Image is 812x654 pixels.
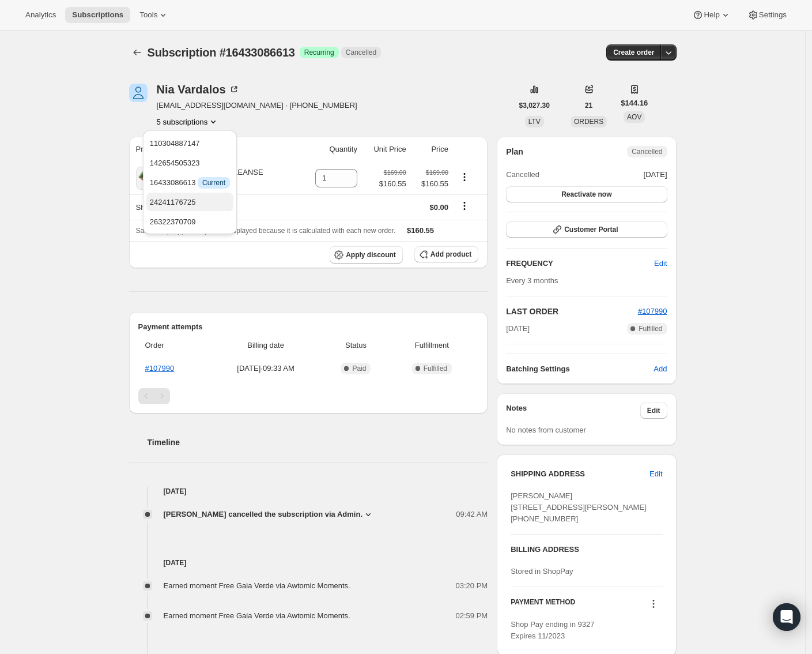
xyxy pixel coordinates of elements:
button: 24241176725 [146,193,233,211]
span: 16433086613 [150,178,230,187]
h2: Payment attempts [138,321,479,333]
span: Apply discount [346,250,396,260]
h3: Notes [506,403,640,419]
span: [PERSON_NAME] [STREET_ADDRESS][PERSON_NAME] [PHONE_NUMBER] [511,491,647,523]
span: $3,027.30 [519,101,550,110]
span: Status [326,340,385,351]
button: 21 [578,97,599,114]
th: Product [129,137,300,162]
h3: BILLING ADDRESS [511,544,662,555]
span: Edit [654,258,667,269]
h3: SHIPPING ADDRESS [511,468,649,480]
span: Cancelled [506,169,539,181]
span: Settings [759,10,787,20]
button: 142654505323 [146,153,233,172]
span: Tools [139,10,157,20]
span: Every 3 months [506,276,558,285]
button: $3,027.30 [512,97,557,114]
img: product img [136,167,159,190]
button: Add [647,360,674,378]
span: 26322370709 [150,217,196,226]
span: Create order [613,48,654,57]
span: Earned moment Free Gaia Verde via Awtomic Moments. [164,611,350,620]
button: Add product [414,246,478,262]
button: Subscriptions [129,44,145,61]
button: Tools [133,7,176,23]
button: #107990 [638,306,667,317]
span: $160.55 [413,178,448,190]
span: [EMAIL_ADDRESS][DOMAIN_NAME] · [PHONE_NUMBER] [157,100,357,111]
span: Add [654,363,667,375]
h2: LAST ORDER [506,306,638,317]
span: Reactivate now [561,190,611,199]
span: ORDERS [574,118,603,126]
th: Shipping [129,194,300,220]
span: Analytics [25,10,56,20]
button: [PERSON_NAME] cancelled the subscription via Admin. [164,509,375,520]
span: Help [704,10,719,20]
a: #107990 [145,364,175,373]
span: Cancelled [346,48,376,57]
th: Price [410,137,452,162]
button: Product actions [455,171,474,183]
a: #107990 [638,307,667,315]
span: Cancelled [632,147,662,156]
span: Customer Portal [564,225,618,234]
button: Product actions [157,116,220,127]
span: Edit [647,406,660,415]
span: $144.16 [621,97,648,109]
button: Create order [606,44,661,61]
span: Current [202,178,225,187]
span: AOV [627,113,641,121]
h3: PAYMENT METHOD [511,597,575,613]
button: Settings [741,7,794,23]
h2: Timeline [148,437,488,448]
h2: FREQUENCY [506,258,654,269]
th: Quantity [300,137,361,162]
span: Recurring [304,48,334,57]
span: Subscription #16433086613 [148,46,295,59]
h2: Plan [506,146,523,157]
button: Shipping actions [455,200,474,212]
span: [DATE] [506,323,530,334]
div: Nia Vardalos [157,84,240,95]
button: Help [685,7,738,23]
span: Fulfillment [392,340,472,351]
span: Fulfilled [639,324,662,333]
span: LTV [528,118,541,126]
span: $0.00 [429,203,448,212]
span: $160.55 [407,226,434,235]
span: Shop Pay ending in 9327 Expires 11/2023 [511,620,594,640]
button: Subscriptions [65,7,130,23]
span: 09:42 AM [456,509,488,520]
h6: Batching Settings [506,363,654,375]
th: Unit Price [361,137,410,162]
span: [DATE] · 09:33 AM [212,363,320,374]
span: Subscriptions [72,10,123,20]
button: Customer Portal [506,221,667,238]
small: $169.00 [384,169,406,176]
span: Earned moment Free Gaia Verde via Awtomic Moments. [164,581,350,590]
span: [PERSON_NAME] cancelled the subscription via Admin. [164,509,363,520]
span: 142654505323 [150,159,200,167]
span: 03:20 PM [456,580,488,592]
span: [DATE] [644,169,667,181]
span: 110304887147 [150,139,200,148]
button: Analytics [18,7,63,23]
small: $169.00 [426,169,448,176]
span: Nia Vardalos [129,84,148,102]
span: Paid [352,364,366,373]
span: Sales tax (if applicable) is not displayed because it is calculated with each new order. [136,227,396,235]
span: 24241176725 [150,198,196,206]
span: Billing date [212,340,320,351]
button: Edit [647,254,674,273]
button: Edit [640,403,667,419]
button: 26322370709 [146,212,233,231]
nav: Pagination [138,388,479,404]
button: Reactivate now [506,186,667,202]
span: No notes from customer [506,426,586,434]
span: Fulfilled [424,364,447,373]
span: 02:59 PM [456,610,488,622]
button: Edit [643,465,669,483]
